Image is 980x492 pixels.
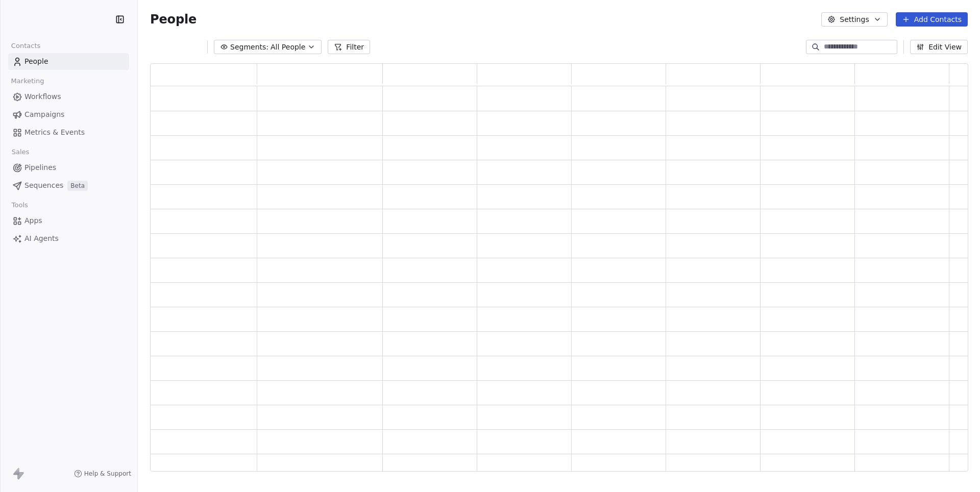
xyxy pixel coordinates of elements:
span: Tools [7,198,32,213]
span: Apps [24,215,42,226]
span: Marketing [7,73,48,89]
button: Filter [328,40,370,54]
a: Help & Support [74,470,131,478]
span: Contacts [7,38,45,54]
a: Campaigns [8,106,129,123]
span: Metrics & Events [24,127,85,138]
a: Apps [8,212,129,229]
span: Beta [67,181,88,191]
span: Campaigns [24,109,64,120]
span: Workflows [24,91,61,102]
span: Pipelines [24,162,56,173]
button: Edit View [910,40,968,54]
a: SequencesBeta [8,177,129,194]
span: Segments: [230,42,268,53]
button: Settings [821,12,887,27]
a: AI Agents [8,230,129,247]
a: Pipelines [8,159,129,176]
a: Workflows [8,88,129,105]
a: Metrics & Events [8,124,129,141]
span: Sequences [24,180,63,191]
span: People [150,12,197,27]
span: All People [271,42,305,53]
span: AI Agents [24,233,59,244]
span: People [24,56,48,67]
span: Sales [7,144,34,160]
button: Add Contacts [896,12,968,27]
span: Help & Support [84,470,131,478]
a: People [8,53,129,70]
